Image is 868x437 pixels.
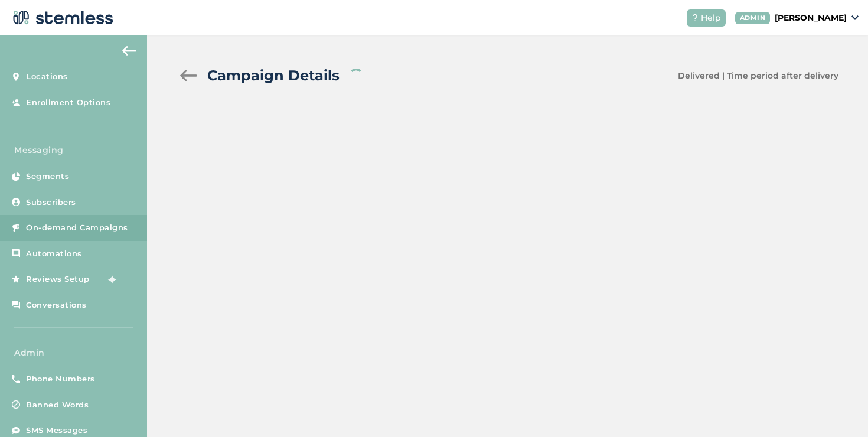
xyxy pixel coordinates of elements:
span: On-demand Campaigns [26,222,128,234]
img: logo-dark-0685b13c.svg [9,6,113,30]
span: Locations [26,71,68,83]
p: [PERSON_NAME] [775,12,847,24]
span: Segments [26,171,69,182]
img: glitter-stars-b7820f95.gif [99,268,122,291]
span: Conversations [26,299,87,311]
span: Help [701,12,721,24]
span: Automations [26,248,82,260]
iframe: Chat Widget [809,380,868,437]
span: Reviews Setup [26,273,90,285]
img: icon-arrow-back-accent-c549486e.svg [122,46,136,56]
span: Enrollment Options [26,97,110,109]
img: icon_down-arrow-small-66adaf34.svg [851,15,859,20]
span: Subscribers [26,197,76,208]
h2: Campaign Details [207,65,340,86]
span: Phone Numbers [26,373,95,385]
span: SMS Messages [26,425,87,436]
label: Delivered | Time period after delivery [678,70,838,82]
span: Banned Words [26,399,89,411]
div: ADMIN [735,12,771,24]
img: icon-help-white-03924b79.svg [691,14,699,21]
